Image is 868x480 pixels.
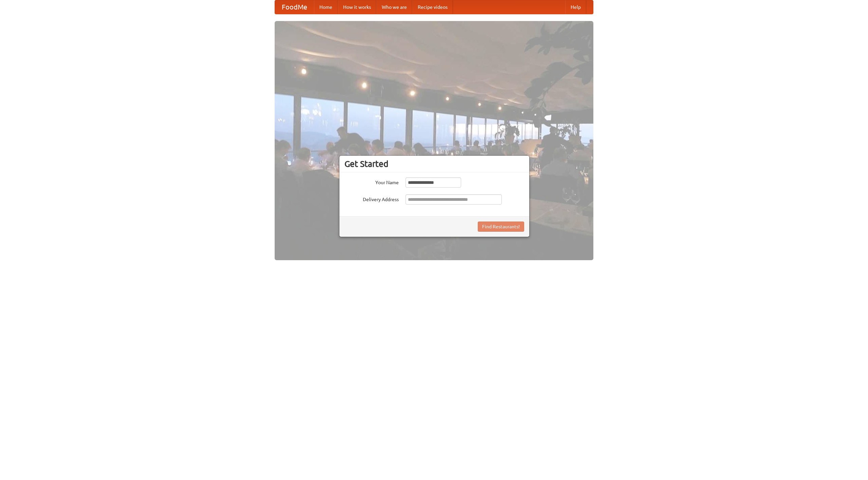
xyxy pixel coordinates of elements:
a: Recipe videos [412,0,453,14]
a: How it works [338,0,376,14]
label: Your Name [344,177,399,186]
a: Home [314,0,338,14]
label: Delivery Address [344,194,399,203]
a: Help [565,0,586,14]
button: Find Restaurants! [478,222,524,232]
a: Who we are [376,0,412,14]
h3: Get Started [344,159,524,169]
a: FoodMe [275,0,314,14]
